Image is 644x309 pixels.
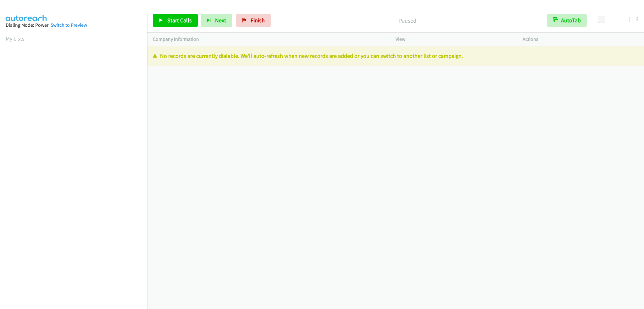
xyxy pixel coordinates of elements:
button: Next [201,14,232,27]
div: Dialing Mode: Power | [6,21,142,29]
div: Delay between calls (in seconds) [601,17,630,22]
a: My Lists [6,35,25,42]
p: Company Information [153,36,384,43]
a: Start Calls [153,14,198,27]
p: Paused [279,16,536,25]
button: AutoTab [547,14,587,27]
span: Finish [251,17,265,24]
div: 0 [636,14,638,23]
span: Next [215,17,226,24]
p: View [396,36,511,43]
a: Switch to Preview [51,22,87,28]
p: No records are currently dialable. We'll auto-refresh when new records are added or you can switc... [153,52,638,60]
span: Start Calls [167,17,192,24]
a: Finish [236,14,271,27]
p: Actions [523,36,638,43]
